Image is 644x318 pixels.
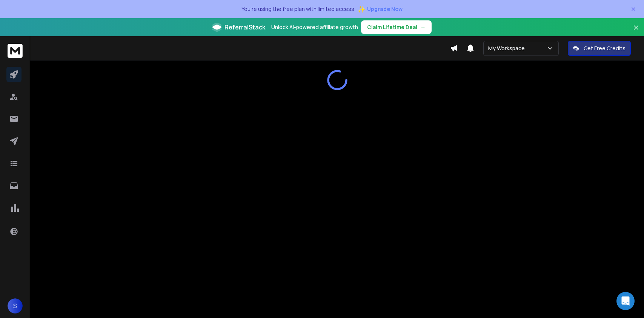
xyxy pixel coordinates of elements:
[224,23,265,32] span: ReferralStack
[616,292,635,310] div: Open Intercom Messenger
[271,23,358,31] p: Unlock AI-powered affiliate growth
[367,5,403,13] span: Upgrade Now
[568,41,631,56] button: Get Free Credits
[8,298,23,313] button: S
[361,20,432,34] button: Claim Lifetime Deal→
[241,5,354,13] p: You're using the free plan with limited access
[420,23,426,31] span: →
[488,45,528,52] p: My Workspace
[631,23,641,41] button: Close banner
[584,45,626,52] p: Get Free Credits
[357,2,403,17] button: ✨Upgrade Now
[357,4,366,14] span: ✨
